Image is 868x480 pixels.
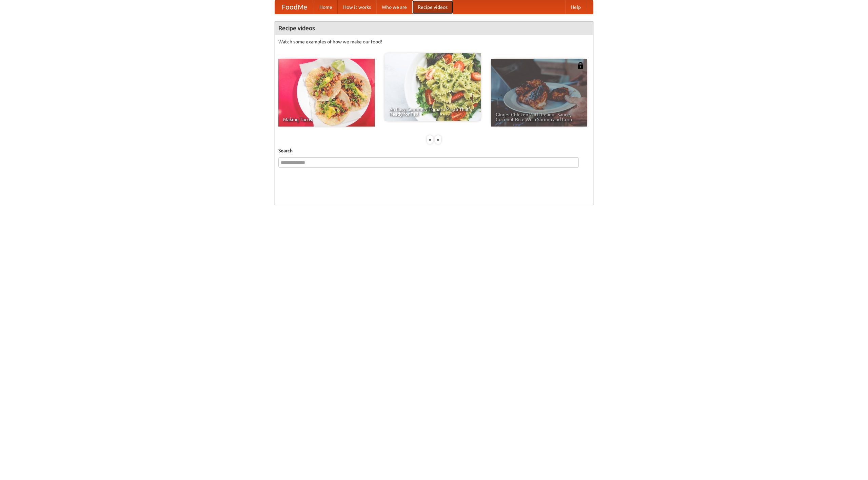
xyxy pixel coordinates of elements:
a: Help [565,0,586,14]
img: 483408.png [577,62,584,69]
a: Recipe videos [412,0,453,14]
div: « [427,135,433,144]
a: How it works [338,0,376,14]
a: Home [314,0,338,14]
a: An Easy, Summery Tomato Pasta That's Ready for Fall [384,53,481,121]
h5: Search [278,147,590,154]
p: Watch some examples of how we make our food! [278,38,590,45]
span: An Easy, Summery Tomato Pasta That's Ready for Fall [389,107,476,116]
span: Making Tacos [283,117,370,122]
div: » [435,135,441,144]
a: FoodMe [275,0,314,14]
h4: Recipe videos [275,21,593,35]
a: Who we are [376,0,412,14]
a: Making Tacos [278,59,375,127]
